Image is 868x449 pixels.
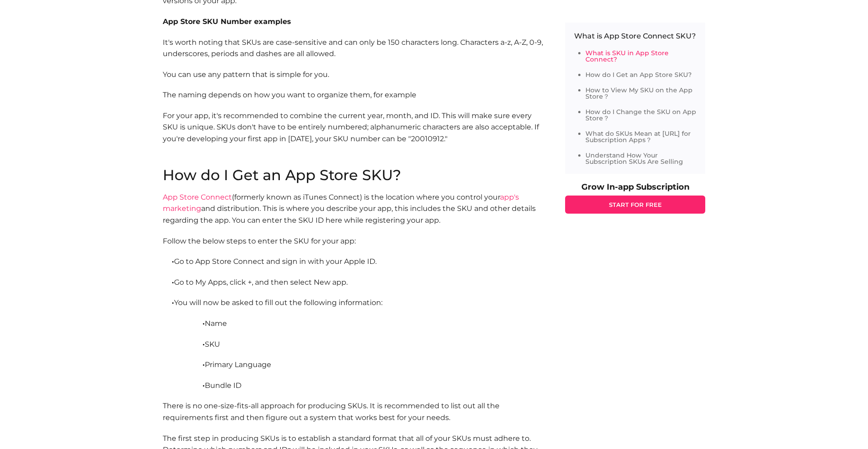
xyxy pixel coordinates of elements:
[163,318,547,330] p: Name
[585,86,693,100] a: How to View My SKU on the App Store？
[172,257,174,266] b: ·
[585,129,691,144] a: What do SKUs Mean at [URL] for Subscription Apps？
[585,108,696,122] a: How do I Change the SKU on App Store？
[574,32,696,41] p: What is App Store Connect SKU?
[203,360,205,369] b: ·
[585,151,683,166] a: Understand How Your Subscription SKUs Are Selling
[203,319,205,328] b: ·
[565,196,705,214] a: START FOR FREE
[203,340,205,349] b: ·
[163,193,232,201] a: App Store Connect
[163,191,547,226] p: (formerly known as iTunes Connect) is the location where you control your and distribution. This ...
[163,37,547,60] p: It's worth noting that SKUs are case-sensitive and can only be 150 characters long. Characters a-...
[203,381,205,390] b: ·
[585,71,692,79] a: How do I Get an App Store SKU?
[163,235,547,247] p: Follow the below steps to enter the SKU for your app:
[163,89,547,101] p: The naming depends on how you want to organize them, for example
[163,400,547,423] p: There is no one-size-fits-all approach for producing SKUs. It is recommended to list out all the ...
[565,183,705,191] p: Grow In-app Subscription
[172,298,174,307] b: ·
[163,17,291,26] b: App Store SKU Number examples
[163,380,547,392] p: Bundle ID
[163,277,547,288] p: Go to My Apps, click +, and then select New app.
[172,278,174,287] b: ·
[163,256,547,267] p: Go to App Store Connect and sign in with your Apple ID.
[585,49,669,63] a: What is SKU in App Store Connect?
[163,297,547,309] p: You will now be asked to fill out the following information:
[163,168,547,182] h2: How do I Get an App Store SKU?
[163,110,547,168] p: For your app, it's recommended to combine the current year, month, and ID. This will make sure ev...
[163,69,547,81] p: You can use any pattern that is simple for you.
[163,339,547,350] p: SKU
[163,359,547,371] p: Primary Language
